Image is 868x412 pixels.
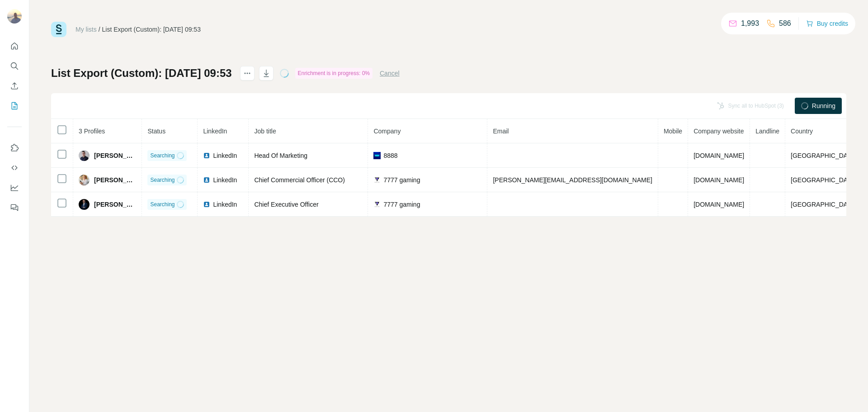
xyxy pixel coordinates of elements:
[102,25,201,34] div: List Export (Custom): [DATE] 09:53
[295,68,373,79] div: Enrichment is in progress: 0%
[791,201,857,208] span: [GEOGRAPHIC_DATA]
[493,128,509,135] span: Email
[51,22,66,37] img: Surfe Logo
[373,176,381,184] img: company-logo
[373,201,381,208] img: company-logo
[240,66,255,81] button: actions
[203,176,210,184] img: LinkedIn logo
[741,18,759,29] p: 1,993
[7,160,22,176] button: Use Surfe API
[791,176,857,184] span: [GEOGRAPHIC_DATA]
[94,151,136,160] span: [PERSON_NAME]
[99,25,100,34] li: /
[7,58,22,74] button: Search
[79,128,105,135] span: 3 Profiles
[7,9,22,24] img: Avatar
[254,152,307,159] span: Head Of Marketing
[75,26,97,33] a: My lists
[791,128,813,135] span: Country
[94,200,136,209] span: [PERSON_NAME]
[7,140,22,156] button: Use Surfe on LinkedIn
[203,128,227,135] span: LinkedIn
[254,176,344,184] span: Chief Commercial Officer (CCO)
[213,200,237,209] span: LinkedIn
[7,38,22,54] button: Quick start
[147,128,165,135] span: Status
[779,18,791,29] p: 586
[150,176,175,184] span: Searching
[693,201,744,208] span: [DOMAIN_NAME]
[203,152,210,159] img: LinkedIn logo
[254,128,276,135] span: Job title
[383,200,420,209] span: 7777 gaming
[203,201,210,208] img: LinkedIn logo
[693,152,744,159] span: [DOMAIN_NAME]
[7,199,22,216] button: Feedback
[693,128,744,135] span: Company website
[213,175,237,185] span: LinkedIn
[7,98,22,114] button: My lists
[664,128,682,135] span: Mobile
[213,151,237,160] span: LinkedIn
[7,180,22,196] button: Dashboard
[373,152,381,159] img: company-logo
[51,66,232,81] h1: List Export (Custom): [DATE] 09:53
[812,101,835,110] span: Running
[383,175,420,185] span: 7777 gaming
[693,176,744,184] span: [DOMAIN_NAME]
[150,152,175,160] span: Searching
[373,128,401,135] span: Company
[383,151,397,160] span: 8888
[493,176,652,184] span: [PERSON_NAME][EMAIL_ADDRESS][DOMAIN_NAME]
[94,175,136,185] span: [PERSON_NAME]
[254,201,318,208] span: Chief Executive Officer
[806,17,848,30] button: Buy credits
[79,175,90,185] img: Avatar
[7,78,22,94] button: Enrich CSV
[380,69,400,78] button: Cancel
[791,152,857,159] span: [GEOGRAPHIC_DATA]
[150,200,175,208] span: Searching
[79,150,90,161] img: Avatar
[755,128,779,135] span: Landline
[79,199,90,210] img: Avatar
